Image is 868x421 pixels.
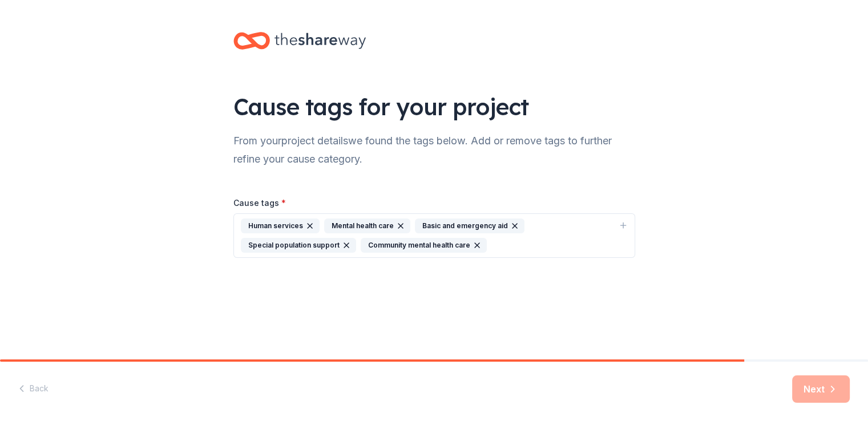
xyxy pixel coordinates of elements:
[233,91,635,123] div: Cause tags for your project
[324,218,410,233] div: Mental health care
[241,238,356,253] div: Special population support
[361,238,487,253] div: Community mental health care
[233,197,286,209] label: Cause tags
[233,132,635,168] div: From your project details we found the tags below. Add or remove tags to further refine your caus...
[415,218,524,233] div: Basic and emergency aid
[241,218,320,233] div: Human services
[233,213,635,258] button: Human servicesMental health careBasic and emergency aidSpecial population supportCommunity mental...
